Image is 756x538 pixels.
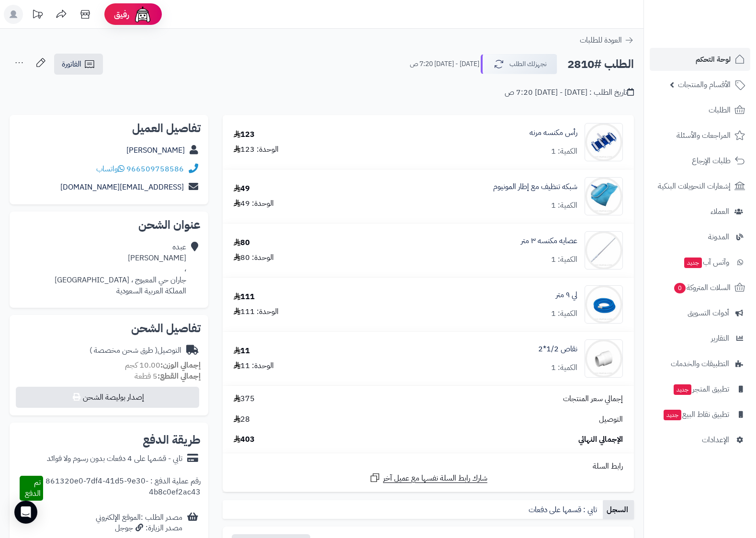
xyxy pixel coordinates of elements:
[663,408,729,421] span: تطبيق نقاط البيع
[567,55,634,74] h2: الطلب #2810
[650,48,750,71] a: لوحة التحكم
[234,291,255,303] div: 111
[677,129,731,142] span: المراجعات والأسئلة
[551,200,577,211] div: الكمية: 1
[125,359,201,371] small: 10.00 كجم
[160,359,201,371] strong: إجمالي الوزن:
[585,285,622,324] img: no15-90x90.jpg
[650,175,750,198] a: إشعارات التحويلات البنكية
[650,276,750,299] a: السلات المتروكة0
[650,99,750,122] a: الطلبات
[650,352,750,375] a: التطبيقات والخدمات
[521,235,577,247] a: عصايه مكنسه ٣ متر
[585,123,622,161] img: no42-90x90.jpg
[234,144,279,155] div: الوحدة: 123
[158,370,201,382] strong: إجمالي القطع:
[493,181,577,192] a: شبكه تنظيف مع إطار المونيوم
[650,403,750,426] a: تطبيق نقاط البيعجديد
[711,205,729,218] span: العملاء
[650,378,750,401] a: تطبيق المتجرجديد
[505,87,634,98] div: تاريخ الطلب : [DATE] - [DATE] 7:20 ص
[14,501,37,524] div: Open Intercom Messenger
[650,200,750,223] a: العملاء
[578,434,623,445] span: الإجمالي النهائي
[226,461,630,472] div: رابط السلة
[96,523,182,534] div: مصدر الزيارة: جوجل
[530,127,577,138] a: رأس مكنسه مرنه
[525,500,603,519] a: تابي : قسمها على دفعات
[650,149,750,172] a: طلبات الإرجاع
[678,78,731,91] span: الأقسام والمنتجات
[673,281,731,294] span: السلات المتروكة
[696,53,731,66] span: لوحة التحكم
[234,237,250,248] div: 80
[684,258,702,268] span: جديد
[60,181,184,193] a: [EMAIL_ADDRESS][DOMAIN_NAME]
[599,414,623,425] span: التوصيل
[234,346,250,357] div: 11
[709,103,731,117] span: الطلبات
[708,230,729,244] span: المدونة
[126,145,185,156] a: [PERSON_NAME]
[688,306,729,320] span: أدوات التسويق
[234,306,279,317] div: الوحدة: 111
[43,476,201,501] div: رقم عملية الدفع : 861320e0-7df4-41d5-9e30-4b8c0ef2ac43
[133,5,152,24] img: ai-face.png
[62,58,81,70] span: الفاتورة
[674,384,691,395] span: جديد
[114,9,129,20] span: رفيق
[585,231,622,269] img: 11000403-90x90.jpg
[658,179,731,193] span: إشعارات التحويلات البنكية
[25,477,41,499] span: تم الدفع
[664,410,681,420] span: جديد
[563,393,623,404] span: إجمالي سعر المنتجات
[96,512,182,534] div: مصدر الطلب :الموقع الإلكتروني
[551,254,577,265] div: الكمية: 1
[673,382,729,396] span: تطبيق المتجر
[234,360,274,371] div: الوحدة: 11
[17,323,201,334] h2: تفاصيل الشحن
[55,242,186,296] div: عبده [PERSON_NAME] ، جاران حي المعبوج ، [GEOGRAPHIC_DATA] المملكة العربية السعودية
[691,7,747,27] img: logo-2.png
[650,251,750,274] a: وآتس آبجديد
[585,339,622,378] img: no33-90x90.jpg
[234,434,255,445] span: 403
[538,344,577,355] a: نقاص 1/2*2
[47,453,182,464] div: تابي - قسّمها على 4 دفعات بدون رسوم ولا فوائد
[551,308,577,319] div: الكمية: 1
[25,5,49,26] a: تحديثات المنصة
[17,123,201,134] h2: تفاصيل العميل
[603,500,634,519] a: السجل
[711,332,729,345] span: التقارير
[650,327,750,350] a: التقارير
[369,472,487,484] a: شارك رابط السلة نفسها مع عميل آخر
[702,433,729,447] span: الإعدادات
[96,163,124,175] a: واتساب
[410,59,479,69] small: [DATE] - [DATE] 7:20 ص
[90,345,181,356] div: التوصيل
[234,198,274,209] div: الوحدة: 49
[126,163,184,175] a: 966509758586
[234,129,255,140] div: 123
[650,428,750,451] a: الإعدادات
[580,34,622,46] span: العودة للطلبات
[234,252,274,263] div: الوحدة: 80
[481,54,557,74] button: نجهزلك الطلب
[143,434,201,446] h2: طريقة الدفع
[650,225,750,248] a: المدونة
[580,34,634,46] a: العودة للطلبات
[692,154,731,168] span: طلبات الإرجاع
[650,124,750,147] a: المراجعات والأسئلة
[383,473,487,484] span: شارك رابط السلة نفسها مع عميل آخر
[674,282,686,294] span: 0
[17,219,201,231] h2: عنوان الشحن
[551,146,577,157] div: الكمية: 1
[234,183,250,194] div: 49
[234,393,255,404] span: 375
[90,345,158,356] span: ( طرق شحن مخصصة )
[650,302,750,325] a: أدوات التسويق
[556,290,577,301] a: لي ٩ متر
[551,362,577,373] div: الكمية: 1
[54,54,103,75] a: الفاتورة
